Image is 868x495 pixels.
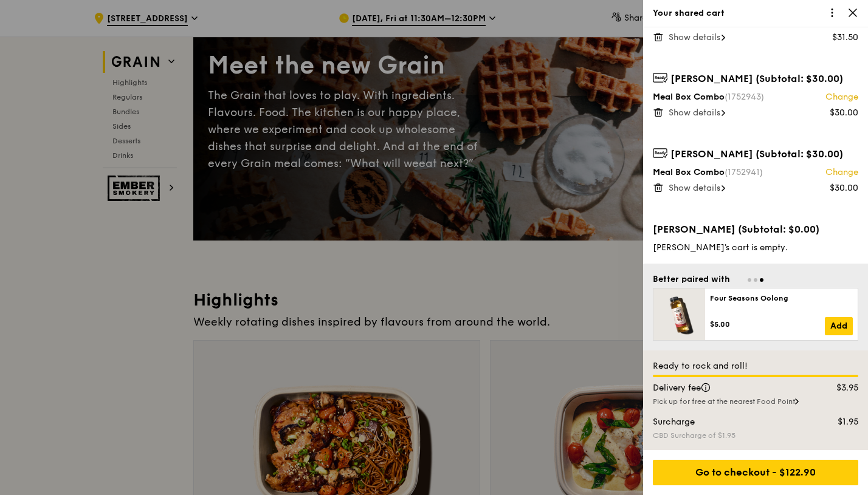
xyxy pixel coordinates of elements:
[653,273,730,285] div: Better paired with
[811,382,866,394] div: $3.95
[811,416,866,428] div: $1.95
[725,92,764,102] span: (1752943)
[832,32,858,44] div: $31.50
[653,91,858,103] div: Meal Box Combo
[669,108,720,118] span: Show details
[669,183,720,193] span: Show details
[825,91,858,103] a: Change
[754,278,757,282] span: Go to slide 2
[653,222,858,237] div: [PERSON_NAME] (Subtotal: $0.00)
[646,382,811,394] div: Delivery fee
[653,360,858,372] div: Ready to rock and roll!
[653,72,858,86] div: [PERSON_NAME] (Subtotal: $30.00)
[710,319,825,329] div: $5.00
[669,32,720,43] span: Show details
[830,107,858,119] div: $30.00
[653,397,858,406] div: Pick up for free at the nearest Food Point
[653,147,858,162] div: [PERSON_NAME] (Subtotal: $30.00)
[653,460,858,485] div: Go to checkout - $122.90
[710,293,853,303] div: Four Seasons Oolong
[725,167,763,177] span: (1752941)
[760,278,763,282] span: Go to slide 3
[653,166,858,179] div: Meal Box Combo
[653,242,858,254] div: [PERSON_NAME]'s cart is empty.
[646,416,811,428] div: Surcharge
[825,317,853,335] a: Add
[830,182,858,194] div: $30.00
[825,166,858,179] a: Change
[748,278,751,282] span: Go to slide 1
[653,431,858,440] div: CBD Surcharge of $1.95
[653,7,858,19] div: Your shared cart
